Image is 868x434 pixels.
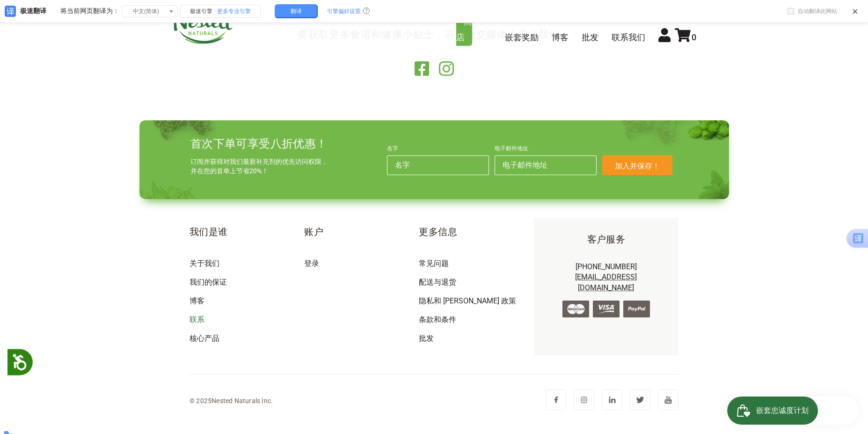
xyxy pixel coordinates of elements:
font: 账户 [304,226,323,237]
a: 条款和条件 [419,315,456,324]
font: 名字 [387,145,398,152]
input: 电子邮件地址 [495,155,597,175]
a: 0 [675,32,696,42]
a: 商店 [456,13,472,46]
font: 订阅并获得对我们最新补充剂的优先访问权限，并在您的首单上节省20%！ [190,158,328,175]
input: 名字 [387,155,489,175]
a: 常见问题 [419,259,449,268]
font: 0 [692,32,696,42]
button: 加入并保存！ [602,155,672,175]
a: 批发 [582,32,598,42]
iframe: 按钮以打开忠诚计划弹窗 [727,397,859,425]
a: 隐私和 [PERSON_NAME] 政策 [419,296,516,305]
a: 博客 [552,32,569,42]
a: 联系 [190,315,204,324]
font: © 2025Nested Naturals Inc. [190,397,273,405]
font: 加入并保存！ [615,162,660,170]
font: 更多信息 [419,226,457,237]
img: 嵌套天然 [172,8,233,44]
a: 关于我们 [190,259,219,268]
a: [PHONE_NUMBER] [576,262,637,271]
img: credit-cards.png [562,301,650,317]
font: 电子邮件地址 [495,145,528,152]
a: 博客 [190,296,204,305]
a: 批发 [419,334,434,343]
a: 核心产品 [190,334,219,343]
font: 首次下单可享受八折优惠！ [190,137,328,150]
a: 嵌套奖励 [505,32,539,42]
a: 我们的保证 [190,278,227,287]
a: 登录 [304,259,319,268]
a: [EMAIL_ADDRESS][DOMAIN_NAME] [575,272,637,292]
a: 联系我们 [612,32,645,42]
a: 配送与退货 [419,278,456,287]
font: 我们是谁 [190,226,228,237]
font: 客户服务 [587,234,626,245]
